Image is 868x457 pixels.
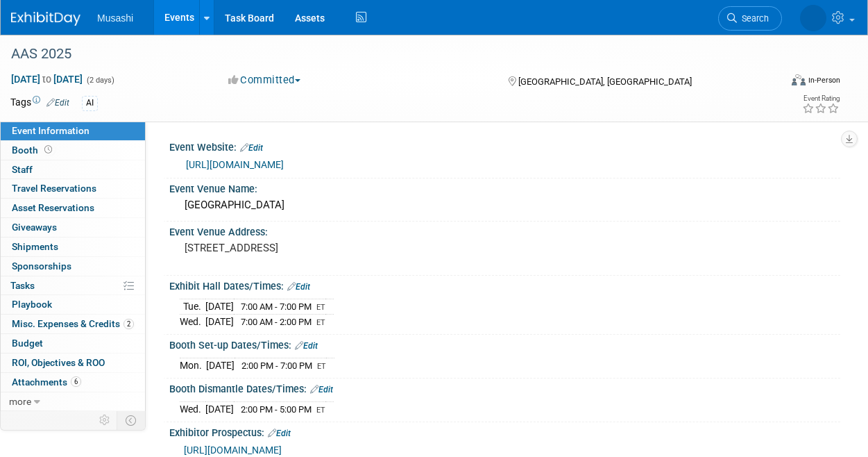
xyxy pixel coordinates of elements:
td: Wed. [180,315,205,329]
a: ROI, Objectives & ROO [1,354,145,372]
div: Booth Set-up Dates/Times: [169,335,840,353]
span: 6 [71,376,81,387]
span: 2:00 PM - 7:00 PM [241,360,312,371]
td: Mon. [180,358,206,373]
span: 7:00 AM - 7:00 PM [241,301,312,312]
span: Giveaways [12,222,57,233]
a: Shipments [1,238,145,256]
td: Wed. [180,402,205,417]
td: [DATE] [205,315,234,329]
a: Search [718,6,782,31]
td: Personalize Event Tab Strip [93,411,117,429]
span: Event Information [12,125,90,136]
div: [GEOGRAPHIC_DATA] [180,194,830,216]
span: Tasks [10,280,35,291]
span: 7:00 AM - 2:00 PM [241,317,312,327]
td: [DATE] [205,402,234,417]
button: Committed [223,73,306,88]
img: Format-Inperson.png [792,74,806,85]
a: Edit [240,143,263,153]
a: Booth [1,141,145,160]
span: [GEOGRAPHIC_DATA], [GEOGRAPHIC_DATA] [518,76,692,87]
span: Budget [12,338,43,349]
div: Exhibitor Prospectus: [169,422,840,440]
span: Misc. Expenses & Credits [12,318,134,329]
span: Search [737,13,769,24]
td: Tags [10,95,69,111]
span: 2:00 PM - 5:00 PM [241,404,312,415]
a: Budget [1,334,145,353]
pre: [STREET_ADDRESS] [185,242,434,254]
span: ET [316,303,325,312]
div: Event Venue Name: [169,178,840,196]
a: Sponsorships [1,257,145,276]
span: ET [316,406,325,415]
td: [DATE] [205,299,234,315]
span: Asset Reservations [12,202,94,213]
div: Booth Dismantle Dates/Times: [169,379,840,397]
a: Edit [287,282,310,292]
a: Edit [310,385,333,394]
span: Attachments [12,376,81,388]
td: Tue. [180,299,205,315]
span: Booth not reserved yet [42,144,55,155]
span: 2 [124,319,134,329]
span: Sponsorships [12,260,71,272]
a: [URL][DOMAIN_NAME] [184,444,282,456]
div: Event Venue Address: [169,222,840,239]
span: to [40,74,53,85]
td: Toggle Event Tabs [117,411,146,429]
a: Edit [46,98,69,108]
a: Tasks [1,276,145,295]
span: Staff [12,164,33,175]
div: In-Person [808,75,840,85]
div: Event Format [720,72,840,93]
a: Staff [1,160,145,179]
a: Asset Reservations [1,199,145,217]
span: Musashi [97,13,133,24]
div: Event Website: [169,137,840,155]
div: AI [82,96,98,110]
span: (2 days) [85,76,114,85]
span: more [9,396,31,407]
div: AAS 2025 [6,42,769,67]
a: [URL][DOMAIN_NAME] [186,159,284,170]
a: Event Information [1,122,145,140]
a: Giveaways [1,218,145,237]
span: ET [316,318,325,327]
div: Event Rating [802,95,840,102]
div: Exhibit Hall Dates/Times: [169,276,840,294]
span: ROI, Objectives & ROO [12,357,105,368]
a: Attachments6 [1,373,145,392]
span: Shipments [12,241,58,252]
a: Edit [295,341,318,351]
span: Playbook [12,299,52,310]
img: Chris Morley [800,5,826,31]
span: Booth [12,144,55,156]
span: ET [317,362,326,371]
a: Playbook [1,295,145,314]
a: Misc. Expenses & Credits2 [1,315,145,333]
span: Travel Reservations [12,183,96,194]
a: Travel Reservations [1,179,145,198]
img: ExhibitDay [11,12,80,26]
a: Edit [268,429,291,438]
a: more [1,392,145,411]
span: [DATE] [DATE] [10,73,83,85]
td: [DATE] [206,358,235,373]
